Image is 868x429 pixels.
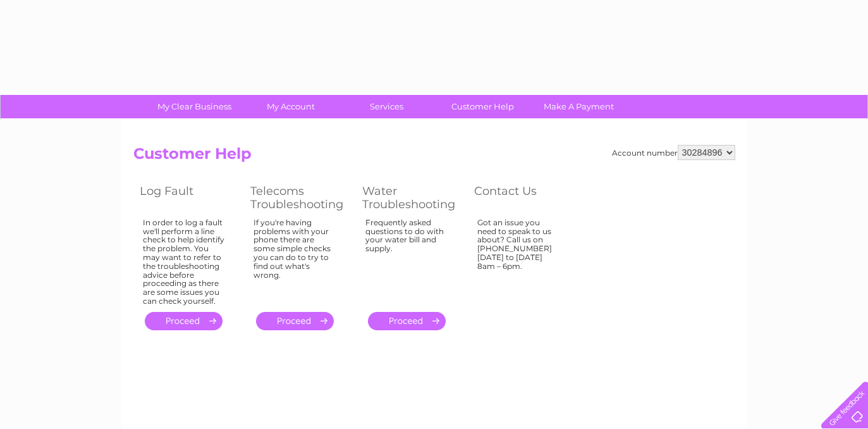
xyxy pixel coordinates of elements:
[244,181,356,214] th: Telecoms Troubleshooting
[477,218,559,301] div: Got an issue you need to speak to us about? Call us on [PHONE_NUMBER] [DATE] to [DATE] 8am – 6pm.
[142,95,247,118] a: My Clear Business
[238,95,343,118] a: My Account
[334,95,439,118] a: Services
[356,181,468,214] th: Water Troubleshooting
[256,312,334,330] a: .
[527,95,631,118] a: Make A Payment
[431,95,535,118] a: Customer Help
[612,145,735,160] div: Account number
[254,218,337,301] div: If you're having problems with your phone there are some simple checks you can do to try to find ...
[133,181,244,214] th: Log Fault
[143,218,225,306] div: In order to log a fault we'll perform a line check to help identify the problem. You may want to ...
[365,218,449,301] div: Frequently asked questions to do with your water bill and supply.
[145,312,223,330] a: .
[468,181,578,214] th: Contact Us
[368,312,446,330] a: .
[133,145,735,169] h2: Customer Help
